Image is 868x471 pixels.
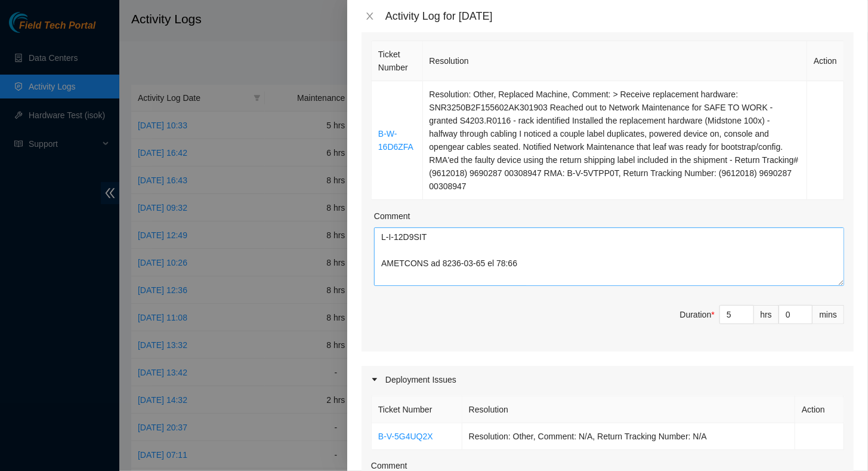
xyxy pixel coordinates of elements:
[807,41,844,81] th: Action
[423,41,808,81] th: Resolution
[362,11,378,22] button: Close
[423,81,808,200] td: Resolution: Other, Replaced Machine, Comment: > Receive replacement hardware: SNR3250B2F155602AK3...
[680,308,715,321] div: Duration
[365,11,375,21] span: close
[374,210,410,223] label: Comment
[378,129,413,152] a: B-W-16D6ZFA
[372,41,423,81] th: Ticket Number
[378,432,433,441] a: B-V-5G4UQ2X
[813,305,844,324] div: mins
[462,396,795,423] th: Resolution
[372,396,462,423] th: Ticket Number
[362,366,854,393] div: Deployment Issues
[374,227,844,286] textarea: Comment
[795,396,844,423] th: Action
[754,305,779,324] div: hrs
[385,10,854,23] div: Activity Log for [DATE]
[462,423,795,450] td: Resolution: Other, Comment: N/A, Return Tracking Number: N/A
[371,376,378,383] span: caret-right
